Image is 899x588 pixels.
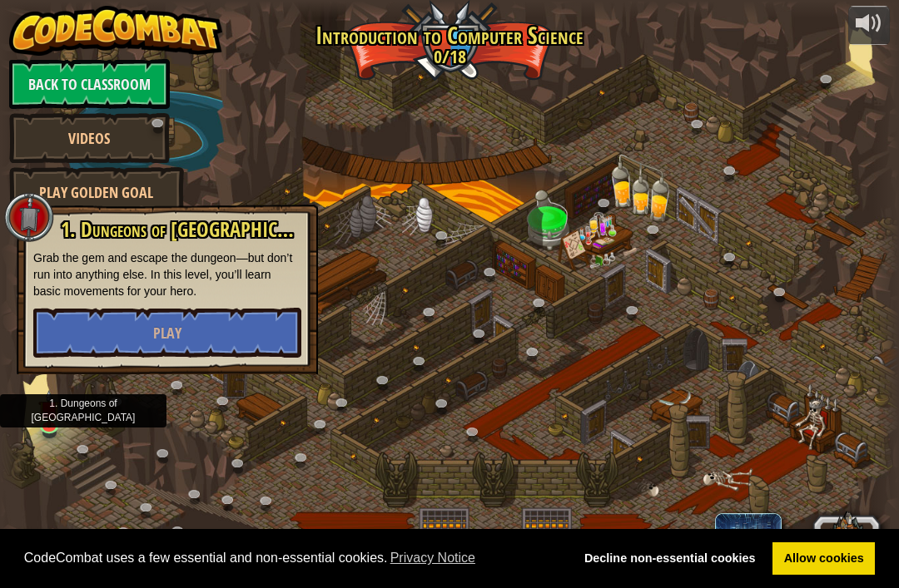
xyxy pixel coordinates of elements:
[33,250,301,299] p: Grab the gem and escape the dungeon—but don’t run into anything else. In this level, you’ll learn...
[33,308,301,358] button: Play
[388,546,479,571] a: learn more about cookies
[38,389,61,427] img: level-banner-unstarted.png
[24,546,560,571] span: CodeCombat uses a few essential and non-essential cookies.
[9,167,184,217] a: Play Golden Goal
[772,542,875,576] a: allow cookies
[9,113,170,163] a: Videos
[153,323,181,343] span: Play
[573,542,767,576] a: deny cookies
[9,59,170,109] a: Back to Classroom
[9,6,222,56] img: CodeCombat - Learn how to code by playing a game
[848,6,890,45] button: Adjust volume
[61,215,331,244] span: 1. Dungeons of [GEOGRAPHIC_DATA]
